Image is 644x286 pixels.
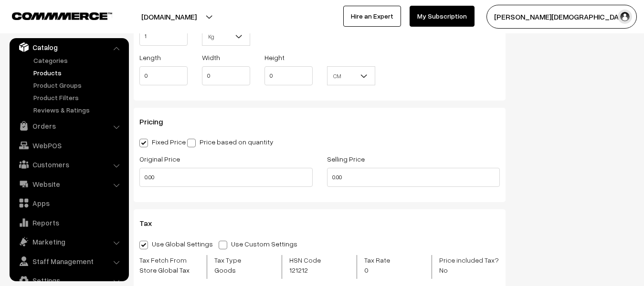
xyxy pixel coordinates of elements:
input: Selling Price [327,168,500,187]
a: Reports [12,214,126,231]
a: COMMMERCE [12,10,95,21]
span: CM [327,68,375,84]
a: Customers [12,156,126,173]
a: Orders [12,117,126,134]
label: Original Price [139,154,180,164]
a: Reviews & Ratings [31,105,126,115]
a: My Subscription [410,6,475,27]
a: Product Filters [31,92,126,102]
a: Hire an Expert [343,6,401,27]
label: Selling Price [327,154,365,164]
a: Categories [31,55,126,65]
label: Tax Type [214,255,263,275]
label: Use Global Settings [139,239,213,249]
a: Catalog [12,39,126,56]
span: Goods [214,265,263,275]
a: Staff Management [12,253,126,270]
span: Kg [202,27,250,46]
label: Price included Tax? [439,255,500,275]
button: [PERSON_NAME][DEMOGRAPHIC_DATA] [486,5,637,29]
span: No [439,265,500,275]
a: WebPOS [12,137,126,154]
span: 0 [364,265,394,275]
label: Fixed Price [139,137,186,147]
label: Height [264,52,285,62]
a: Marketing [12,233,126,250]
label: HSN Code [289,255,339,275]
span: Kg [202,28,250,45]
a: Products [31,68,126,78]
a: Apps [12,194,126,212]
label: Price based on quantity [187,137,274,147]
button: [DOMAIN_NAME] [108,5,230,29]
img: COMMMERCE [12,12,112,20]
img: user [618,10,632,24]
span: Tax [139,218,163,228]
label: Tax Fetch From [139,255,200,275]
label: Use Custom Settings [219,239,302,249]
a: Product Groups [31,80,126,90]
a: Website [12,175,126,193]
label: Tax Rate [364,255,394,275]
input: Weight [139,27,188,46]
label: Width [202,52,220,62]
span: Store Global Tax [139,265,200,275]
input: Original Price [139,168,313,187]
span: CM [327,66,375,85]
span: Pricing [139,117,174,126]
span: 121212 [289,265,339,275]
label: Length [139,52,161,62]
